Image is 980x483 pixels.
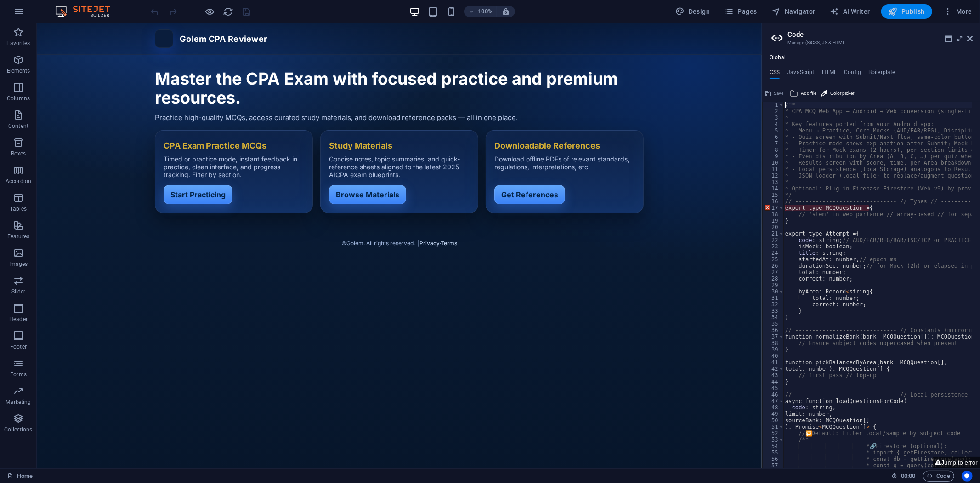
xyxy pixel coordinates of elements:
[940,4,976,19] button: More
[763,256,784,263] div: 25
[827,4,874,19] button: AI Writer
[927,471,950,482] span: Code
[223,6,234,17] button: reload
[763,417,784,424] div: 50
[881,4,932,19] button: Publish
[763,385,784,391] div: 45
[763,121,784,127] div: 4
[763,127,784,134] div: 5
[725,7,757,16] span: Pages
[464,6,497,17] button: 100%
[763,198,784,205] div: 16
[10,343,27,351] p: Footer
[763,172,784,179] div: 12
[763,205,784,211] div: 17
[822,69,837,79] h4: HTML
[763,140,784,147] div: 7
[763,372,784,379] div: 43
[901,471,915,482] span: 00 00
[672,4,714,19] button: Design
[478,6,493,17] h6: 100%
[763,269,784,276] div: 27
[763,462,784,469] div: 57
[9,316,28,323] p: Header
[763,295,784,301] div: 31
[787,39,954,47] h3: Manage (S)CSS, JS & HTML
[763,456,784,462] div: 56
[11,288,26,295] p: Slider
[923,471,954,482] button: Code
[763,424,784,430] div: 51
[763,340,784,346] div: 38
[763,147,784,153] div: 8
[763,250,784,256] div: 24
[763,134,784,140] div: 6
[763,179,784,185] div: 13
[763,160,784,166] div: 10
[772,7,816,16] span: Navigator
[907,472,909,479] span: :
[763,230,784,237] div: 21
[763,276,784,282] div: 28
[763,321,784,327] div: 35
[7,67,30,75] p: Elements
[763,353,784,359] div: 40
[889,7,925,16] span: Publish
[4,426,32,433] p: Collections
[763,333,784,340] div: 37
[943,7,972,16] span: More
[763,288,784,295] div: 30
[763,192,784,198] div: 15
[763,404,784,411] div: 48
[763,449,784,456] div: 55
[7,233,29,240] p: Features
[787,30,973,39] h2: Code
[763,359,784,366] div: 41
[7,471,33,482] a: Click to cancel selection. Double-click to open Pages
[801,88,816,99] span: Add file
[820,88,855,99] button: Color picker
[6,178,31,185] p: Accordion
[763,398,784,404] div: 47
[6,398,31,406] p: Marketing
[763,237,784,243] div: 22
[763,366,784,372] div: 42
[10,205,27,213] p: Tables
[770,54,786,62] h4: Global
[763,346,784,353] div: 39
[672,4,714,19] div: Design (Ctrl+Alt+Y)
[53,6,122,17] img: Editor Logo
[6,40,30,47] p: Favorites
[868,69,895,79] h4: Boilerplate
[763,282,784,288] div: 29
[763,102,784,108] div: 1
[11,150,26,157] p: Boxes
[763,218,784,224] div: 19
[763,437,784,443] div: 53
[763,211,784,218] div: 18
[721,4,760,19] button: Pages
[8,122,28,130] p: Content
[770,69,780,79] h4: CSS
[763,411,784,417] div: 49
[763,185,784,192] div: 14
[844,69,861,79] h4: Config
[787,69,814,79] h4: JavaScript
[763,379,784,385] div: 44
[763,301,784,308] div: 32
[962,471,973,482] button: Usercentrics
[891,471,916,482] h6: Session time
[9,260,28,268] p: Images
[830,88,854,99] span: Color picker
[763,308,784,314] div: 33
[10,371,27,378] p: Forms
[204,6,215,17] button: Click here to leave preview mode and continue editing
[763,443,784,449] div: 54
[763,430,784,437] div: 52
[768,4,819,19] button: Navigator
[763,115,784,121] div: 3
[763,108,784,115] div: 2
[763,153,784,160] div: 9
[763,243,784,250] div: 23
[788,88,818,99] button: Add file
